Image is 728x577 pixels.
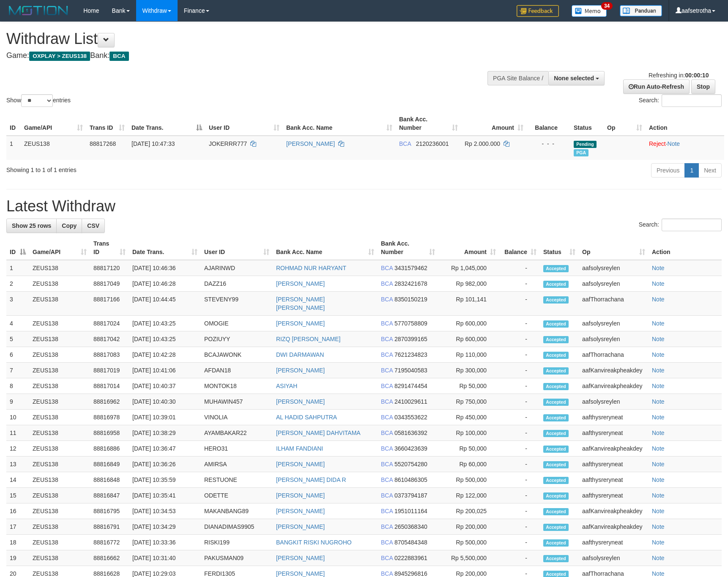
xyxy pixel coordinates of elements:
td: [DATE] 10:40:30 [129,394,201,410]
td: 5 [6,331,29,347]
td: [DATE] 10:39:01 [129,410,201,425]
td: Rp 100,000 [438,425,499,441]
td: [DATE] 10:46:36 [129,260,201,276]
td: AMIRSA [201,457,273,472]
td: Rp 50,000 [438,441,499,457]
a: RIZQ [PERSON_NAME] [276,336,340,342]
span: Copy 8350150219 to clipboard [394,296,427,303]
td: AFDAN18 [201,363,273,378]
a: ROHMAD NUR HARYANT [276,265,346,271]
td: aafKanvireakpheakdey [579,519,649,535]
td: Rp 200,000 [438,519,499,535]
td: aafthysreryneat [579,457,649,472]
img: Feedback.jpg [517,5,559,17]
th: Trans ID: activate to sort column ascending [90,236,129,260]
td: 88816958 [90,425,129,441]
td: 7 [6,363,29,378]
td: - [499,331,540,347]
td: - [499,316,540,331]
td: STEVENY99 [201,292,273,316]
span: 34 [601,2,613,10]
td: Rp 60,000 [438,457,499,472]
td: aafThorrachana [579,347,649,363]
td: aafKanvireakpheakdey [579,441,649,457]
td: - [499,457,540,472]
a: [PERSON_NAME] [276,280,325,287]
td: [DATE] 10:36:47 [129,441,201,457]
img: Button%20Memo.svg [572,5,607,17]
span: Copy 8291474454 to clipboard [394,383,427,389]
a: Stop [691,79,715,94]
td: Rp 600,000 [438,316,499,331]
td: 10 [6,410,29,425]
span: BCA [381,461,393,468]
h1: Withdraw List [6,30,477,47]
a: AL HADID SAHPUTRA [276,414,337,421]
a: Note [652,570,665,577]
span: 88817268 [90,140,116,147]
a: Note [652,280,665,287]
a: Note [652,476,665,483]
td: ZEUS138 [29,363,90,378]
th: ID [6,112,21,136]
td: MONTOK18 [201,378,273,394]
span: Copy 8610486305 to clipboard [394,476,427,483]
td: RESTUONE [201,472,273,488]
td: ZEUS138 [29,347,90,363]
a: [PERSON_NAME] [276,461,325,468]
td: Rp 101,141 [438,292,499,316]
button: None selected [548,71,605,85]
a: [PERSON_NAME] [276,508,325,514]
a: ILHAM FANDIANI [276,445,323,452]
td: 88816795 [90,503,129,519]
td: 88816978 [90,410,129,425]
td: - [499,394,540,410]
td: Rp 982,000 [438,276,499,292]
span: Copy 2650368340 to clipboard [394,523,427,530]
a: [PERSON_NAME] [276,320,325,327]
th: User ID: activate to sort column ascending [201,236,273,260]
span: Copy 0373794187 to clipboard [394,492,427,499]
span: [DATE] 10:47:33 [131,140,175,147]
td: ZEUS138 [29,503,90,519]
span: BCA [381,523,393,530]
span: BCA [381,280,393,287]
span: BCA [381,508,393,514]
span: None selected [554,75,594,82]
span: Copy 3660423639 to clipboard [394,445,427,452]
span: BCA [381,383,393,389]
td: - [499,488,540,503]
td: MUHAWIN457 [201,394,273,410]
span: Copy [62,222,77,229]
a: Note [652,429,665,436]
span: BCA [381,445,393,452]
th: Bank Acc. Number: activate to sort column ascending [396,112,461,136]
td: aafsolysreylen [579,394,649,410]
td: 6 [6,347,29,363]
td: 88816791 [90,519,129,535]
span: Copy 2410029611 to clipboard [394,398,427,405]
th: Action [646,112,724,136]
td: aafthysreryneat [579,488,649,503]
span: Accepted [543,383,569,390]
span: Copy 0343553622 to clipboard [394,414,427,421]
td: aafsolysreylen [579,276,649,292]
a: Note [652,508,665,514]
td: 9 [6,394,29,410]
a: Note [652,414,665,421]
td: ZEUS138 [29,292,90,316]
td: [DATE] 10:34:53 [129,503,201,519]
a: Run Auto-Refresh [623,79,690,94]
span: Copy 3431579462 to clipboard [394,265,427,271]
td: OMOGIE [201,316,273,331]
span: Accepted [543,281,569,288]
a: Note [652,523,665,530]
td: Rp 750,000 [438,394,499,410]
td: [DATE] 10:38:29 [129,425,201,441]
a: CSV [82,219,105,233]
span: BCA [381,367,393,374]
span: Accepted [543,477,569,484]
a: DWI DARMAWAN [276,351,324,358]
td: - [499,347,540,363]
th: Status [570,112,604,136]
